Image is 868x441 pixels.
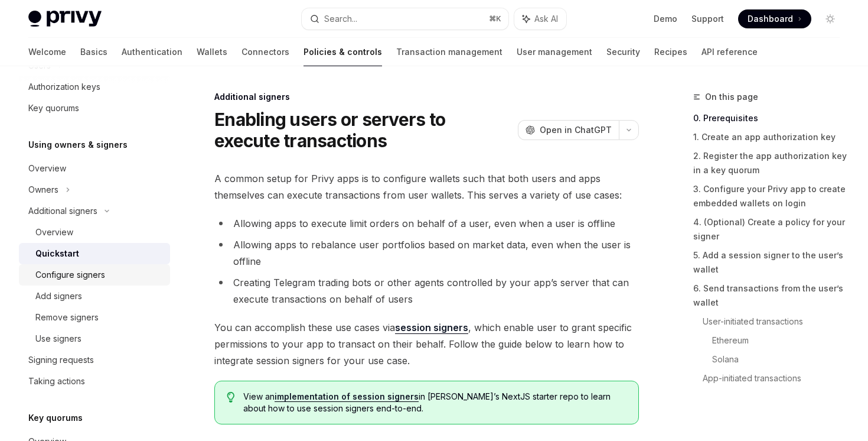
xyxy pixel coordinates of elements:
[396,38,502,66] a: Transaction management
[517,38,592,66] a: User management
[35,225,73,239] div: Overview
[821,9,840,28] button: Toggle dark mode
[19,243,170,264] a: Quickstart
[35,247,79,261] div: Quickstart
[712,350,849,369] a: Solana
[214,109,513,151] h1: Enabling users or servers to execute transactions
[19,328,170,349] a: Use signers
[214,236,639,270] li: Allowing apps to rebalance user portfolios based on market data, even when the user is offline
[691,13,724,25] a: Support
[302,8,508,30] button: Search...⌘K
[701,38,758,66] a: API reference
[654,38,687,66] a: Recipes
[28,183,58,197] div: Owners
[540,124,612,136] span: Open in ChatGPT
[19,349,170,371] a: Signing requests
[35,289,82,303] div: Add signers
[489,14,501,24] span: ⌘ K
[28,204,97,218] div: Additional signers
[214,274,639,307] li: Creating Telegram trading bots or other agents controlled by your app’s server that can execute t...
[693,246,849,279] a: 5. Add a session signer to the user’s wallet
[693,147,849,180] a: 2. Register the app authorization key in a key quorum
[122,38,182,66] a: Authentication
[35,332,81,346] div: Use signers
[28,161,66,176] div: Overview
[28,138,128,152] h5: Using owners & signers
[19,307,170,328] a: Remove signers
[197,38,227,66] a: Wallets
[19,286,170,307] a: Add signers
[748,13,793,25] span: Dashboard
[214,91,639,103] div: Additional signers
[693,180,849,213] a: 3. Configure your Privy app to create embedded wallets on login
[518,120,619,140] button: Open in ChatGPT
[214,319,639,369] span: You can accomplish these use cases via , which enable user to grant specific permissions to your ...
[693,213,849,246] a: 4. (Optional) Create a policy for your signer
[243,391,626,414] span: View an in [PERSON_NAME]’s NextJS starter repo to learn about how to use session signers end-to-end.
[693,128,849,147] a: 1. Create an app authorization key
[28,80,100,94] div: Authorization keys
[214,215,639,232] li: Allowing apps to execute limit orders on behalf of a user, even when a user is offline
[28,374,85,388] div: Taking actions
[693,109,849,128] a: 0. Prerequisites
[28,101,79,115] div: Key quorums
[28,38,66,66] a: Welcome
[606,38,640,66] a: Security
[534,13,558,25] span: Ask AI
[693,279,849,312] a: 6. Send transactions from the user’s wallet
[395,322,468,334] a: session signers
[705,90,758,104] span: On this page
[19,371,170,392] a: Taking actions
[19,264,170,286] a: Configure signers
[242,38,289,66] a: Connectors
[28,411,83,425] h5: Key quorums
[654,13,677,25] a: Demo
[275,391,419,402] a: implementation of session signers
[703,312,849,331] a: User-initiated transactions
[304,38,382,66] a: Policies & controls
[514,8,566,30] button: Ask AI
[738,9,811,28] a: Dashboard
[28,353,94,367] div: Signing requests
[28,11,102,27] img: light logo
[227,392,235,403] svg: Tip
[703,369,849,388] a: App-initiated transactions
[19,222,170,243] a: Overview
[35,268,105,282] div: Configure signers
[324,12,357,26] div: Search...
[80,38,107,66] a: Basics
[712,331,849,350] a: Ethereum
[35,310,99,325] div: Remove signers
[214,170,639,203] span: A common setup for Privy apps is to configure wallets such that both users and apps themselves ca...
[19,76,170,98] a: Authorization keys
[19,98,170,119] a: Key quorums
[19,158,170,179] a: Overview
